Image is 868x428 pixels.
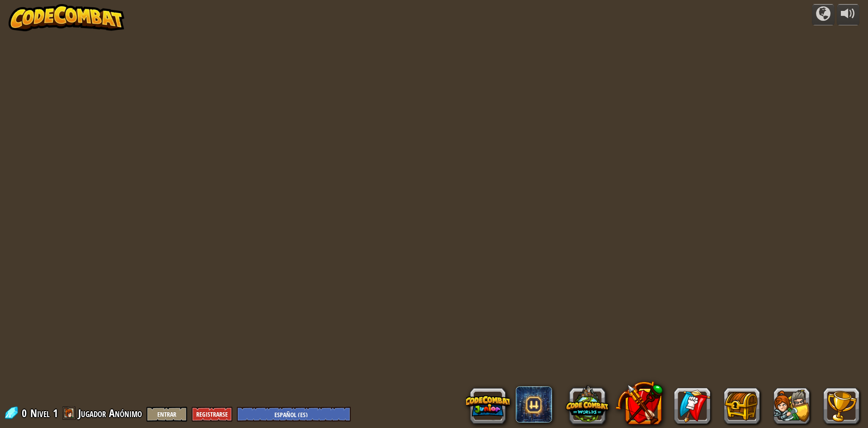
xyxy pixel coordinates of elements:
button: Entrar [146,407,187,422]
button: Campañas [812,4,835,25]
img: CodeCombat - Learn how to code by playing a game [9,4,124,31]
button: Registrarse [192,407,232,422]
span: 0 [22,406,29,420]
span: 1 [53,406,58,420]
span: Nivel [30,406,50,421]
span: Jugador Anónimo [78,406,142,420]
button: Ajustar volúmen [837,4,859,25]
